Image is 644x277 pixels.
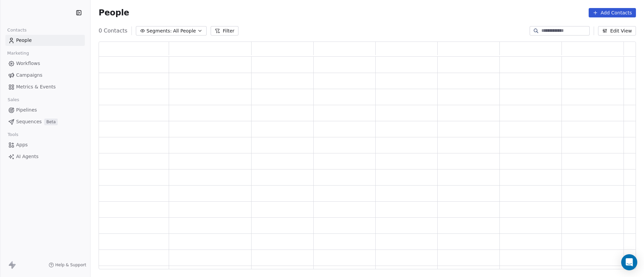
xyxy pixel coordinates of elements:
span: Sales [5,95,22,105]
a: Metrics & Events [5,81,85,92]
span: Marketing [4,48,32,58]
span: Metrics & Events [16,83,56,90]
span: Sequences [16,118,42,125]
span: Apps [16,141,28,148]
span: Beta [44,119,58,125]
span: People [99,8,129,18]
span: Tools [5,130,21,140]
span: Segments: [147,27,172,34]
a: SequencesBeta [5,116,85,127]
a: AI Agents [5,151,85,162]
span: AI Agents [16,153,39,160]
button: Add Contacts [589,8,636,17]
span: Help & Support [55,262,86,268]
span: Pipelines [16,107,37,114]
span: All People [173,27,196,34]
a: Campaigns [5,70,85,81]
div: Open Intercom Messenger [621,254,637,270]
a: Workflows [5,58,85,69]
button: Filter [211,26,238,36]
a: Help & Support [49,262,86,268]
span: Campaigns [16,72,42,79]
a: People [5,35,85,46]
span: Workflows [16,60,40,67]
a: Apps [5,139,85,150]
span: 0 Contacts [99,27,127,35]
span: People [16,37,32,44]
a: Pipelines [5,105,85,116]
button: Edit View [598,26,636,36]
span: Contacts [4,25,30,35]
